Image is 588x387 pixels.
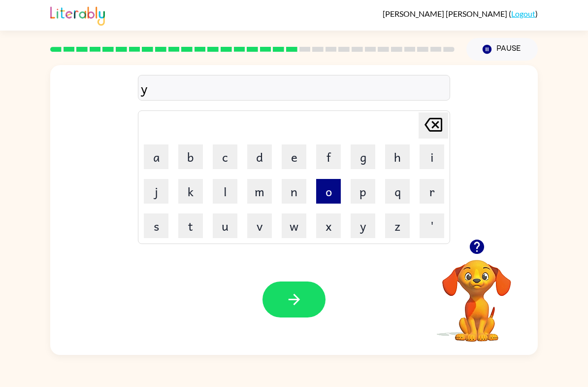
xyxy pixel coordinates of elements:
button: b [178,144,203,169]
button: j [144,179,168,204]
button: h [385,144,410,169]
button: a [144,144,168,169]
button: ' [420,213,444,238]
button: z [385,213,410,238]
button: Pause [466,38,538,61]
button: n [282,179,306,204]
button: c [213,144,237,169]
span: [PERSON_NAME] [PERSON_NAME] [383,9,509,18]
button: p [351,179,375,204]
button: t [178,213,203,238]
button: d [247,144,272,169]
button: q [385,179,410,204]
button: v [247,213,272,238]
button: e [282,144,306,169]
button: o [316,179,341,204]
button: m [247,179,272,204]
img: Literably [50,4,105,26]
button: y [351,213,375,238]
button: g [351,144,375,169]
a: Logout [511,9,535,18]
div: ( ) [383,9,538,18]
button: x [316,213,341,238]
button: r [420,179,444,204]
button: s [144,213,168,238]
button: w [282,213,306,238]
button: f [316,144,341,169]
button: k [178,179,203,204]
button: i [420,144,444,169]
video: Your browser must support playing .mp4 files to use Literably. Please try using another browser. [427,245,526,343]
button: u [213,213,237,238]
button: l [213,179,237,204]
div: y [141,78,447,99]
